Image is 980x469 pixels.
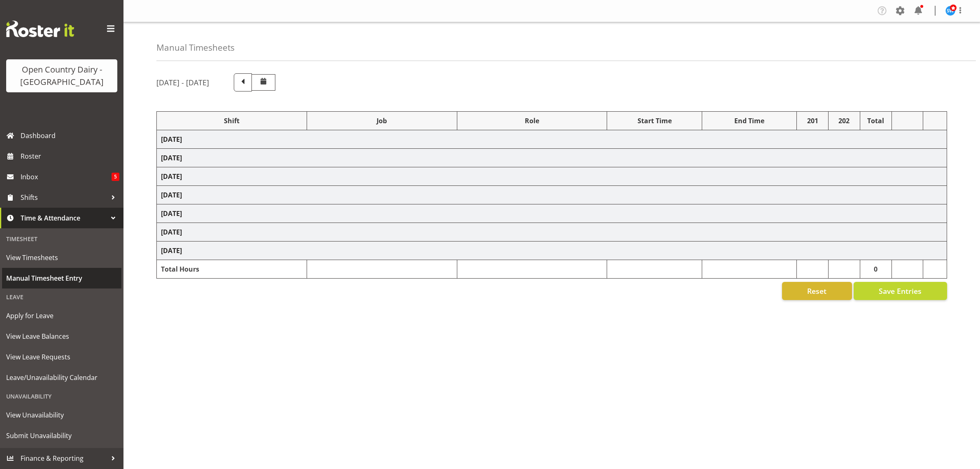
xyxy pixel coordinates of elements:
td: [DATE] [157,204,947,223]
span: Roster [21,150,119,162]
span: Save Entries [879,286,922,296]
div: Shift [161,116,303,126]
span: Shifts [21,191,107,204]
td: [DATE] [157,167,947,186]
a: View Unavailability [2,405,121,425]
span: Finance & Reporting [21,452,107,464]
span: Reset [807,286,826,296]
td: [DATE] [157,223,947,242]
span: Inbox [21,171,112,183]
div: Timesheet [2,230,121,247]
td: [DATE] [157,149,947,167]
div: 201 [801,116,824,126]
span: Time & Attendance [21,212,107,224]
div: Start Time [611,116,697,126]
td: 0 [860,260,892,279]
a: View Timesheets [2,247,121,268]
div: Leave [2,288,121,305]
img: Rosterit website logo [6,21,74,37]
button: Reset [782,282,852,300]
div: Unavailability [2,388,121,405]
a: Apply for Leave [2,305,121,326]
div: Role [461,116,603,126]
td: Total Hours [157,260,307,279]
h4: Manual Timesheets [156,43,235,52]
div: Open Country Dairy - [GEOGRAPHIC_DATA] [14,63,109,88]
td: [DATE] [157,186,947,204]
button: Save Entries [854,282,947,300]
span: 5 [112,173,119,181]
h5: [DATE] - [DATE] [156,78,209,87]
a: View Leave Requests [2,347,121,367]
td: [DATE] [157,130,947,149]
a: Manual Timesheet Entry [2,268,121,288]
span: View Leave Balances [6,330,117,342]
div: End Time [706,116,792,126]
span: Leave/Unavailability Calendar [6,371,117,384]
span: Dashboard [21,129,119,142]
img: steve-webb7510.jpg [945,6,955,16]
span: View Unavailability [6,409,117,421]
span: View Timesheets [6,251,117,264]
div: 202 [833,116,856,126]
a: View Leave Balances [2,326,121,347]
span: Apply for Leave [6,310,117,322]
span: Submit Unavailability [6,429,117,442]
div: Job [311,116,453,126]
td: [DATE] [157,242,947,260]
span: Manual Timesheet Entry [6,272,117,284]
div: Total [864,116,887,126]
span: View Leave Requests [6,351,117,363]
a: Leave/Unavailability Calendar [2,367,121,388]
a: Submit Unavailability [2,425,121,446]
